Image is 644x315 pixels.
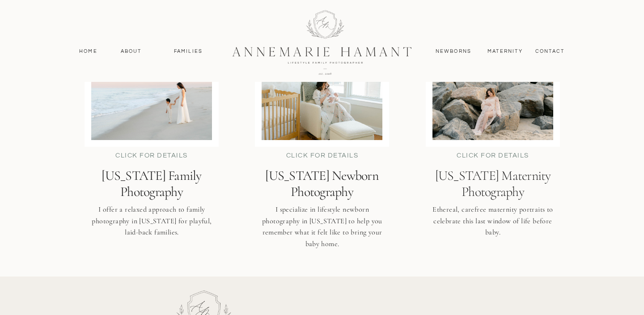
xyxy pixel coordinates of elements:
[87,204,216,242] h3: I offer a relaxed approach to family photography in [US_STATE] for playful, laid-back families.
[259,204,386,250] h3: I specialize in lifestyle newborn photography in [US_STATE] to help you remember what it felt lik...
[430,204,556,250] p: Ethereal, carefree maternity portraits to celebrate this last window of life before baby.
[416,168,569,200] a: [US_STATE] Maternity Photography
[75,47,102,55] a: Home
[75,168,228,200] h2: [US_STATE] Family Photography
[275,151,369,161] div: click for details
[447,151,539,162] div: click for details
[118,47,144,55] a: About
[530,47,569,55] a: contact
[108,151,195,164] div: click for details
[432,47,475,55] a: Newborns
[246,168,398,200] a: [US_STATE] Newborn Photography
[75,168,228,200] a: [US_STATE] FamilyPhotography
[487,47,522,55] a: MAternity
[168,47,208,55] a: Families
